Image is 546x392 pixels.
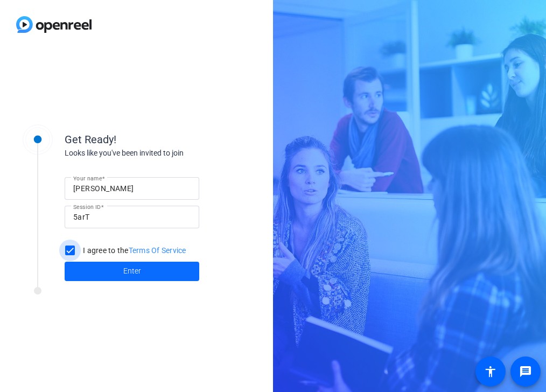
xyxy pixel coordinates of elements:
mat-icon: message [519,365,532,378]
div: Looks like you've been invited to join [65,148,280,159]
div: Get Ready! [65,131,280,148]
span: Enter [123,265,141,277]
mat-label: Session ID [73,204,101,210]
mat-label: Your name [73,175,102,181]
button: Enter [65,262,199,281]
a: Terms Of Service [129,246,186,255]
mat-icon: accessibility [484,365,497,378]
label: I agree to the [81,245,186,256]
